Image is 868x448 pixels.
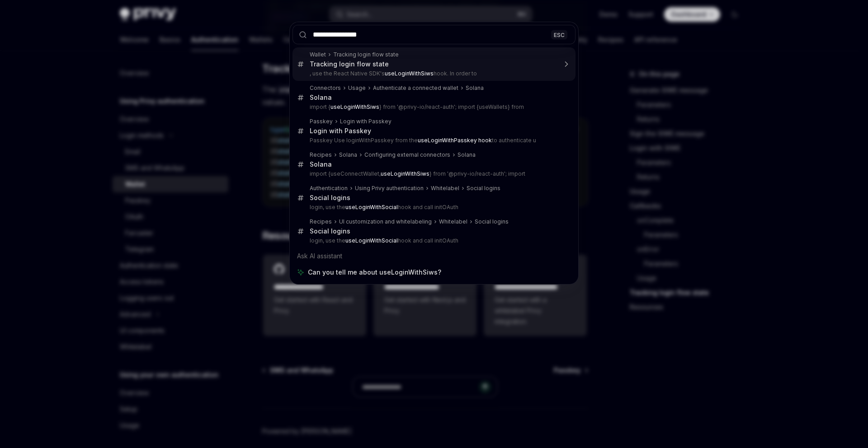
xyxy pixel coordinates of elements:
[310,84,341,92] div: Connectors
[310,70,557,77] p: , use the React Native SDK's hook. In order to
[467,185,500,192] div: Social logins
[310,60,389,68] div: Tracking login flow state
[345,237,398,244] b: useLoginWithSocial
[339,218,432,225] div: UI customization and whitelabeling
[418,137,492,144] b: useLoginWithPasskey hook
[373,84,458,92] div: Authenticate a connected wallet
[475,218,509,225] div: Social logins
[308,268,441,277] span: Can you tell me about useLoginWithSiws?
[431,185,459,192] div: Whitelabel
[310,103,557,111] p: import { } from '@privy-io/react-auth'; import {useWallets} from
[333,51,399,58] div: Tracking login flow state
[292,248,576,264] div: Ask AI assistant
[310,170,557,177] p: import {useConnectWallet, } from '@privy-io/react-auth'; import
[310,118,333,125] div: Passkey
[310,218,332,225] div: Recipes
[355,185,424,192] div: Using Privy authentication
[310,194,350,202] div: Social logins
[310,93,332,102] div: Solana
[310,137,557,144] p: Passkey Use loginWithPasskey from the to authenticate u
[310,151,332,159] div: Recipes
[439,218,467,225] div: Whitelabel
[310,237,557,244] p: login, use the hook and call initOAuth
[345,204,398,210] b: useLoginWithSocial
[458,151,476,159] div: Solana
[364,151,450,159] div: Configuring external connectors
[339,151,357,159] div: Solana
[551,30,567,39] div: ESC
[381,170,429,177] b: useLoginWithSiws
[385,70,434,77] b: useLoginWithSiws
[310,127,371,135] div: Login with Passkey
[348,84,366,92] div: Usage
[310,185,348,192] div: Authentication
[340,118,392,125] div: Login with Passkey
[310,160,332,168] div: Solana
[466,84,484,92] div: Solana
[310,204,557,211] p: login, use the hook and call initOAuth
[310,51,326,58] div: Wallet
[310,227,350,235] div: Social logins
[330,103,379,110] b: useLoginWithSiws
